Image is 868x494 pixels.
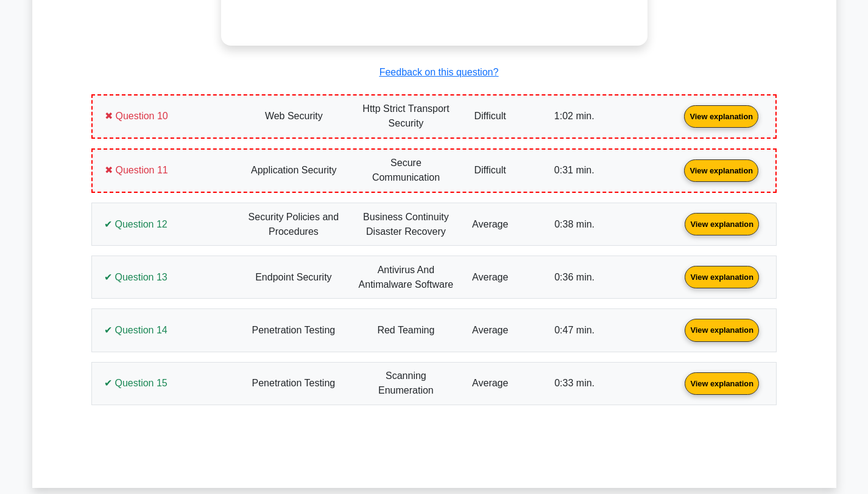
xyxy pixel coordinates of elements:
[679,165,763,175] a: View explanation
[379,67,499,77] a: Feedback on this question?
[680,377,764,388] a: View explanation
[680,324,764,335] a: View explanation
[679,111,763,121] a: View explanation
[680,271,764,282] a: View explanation
[680,218,764,229] a: View explanation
